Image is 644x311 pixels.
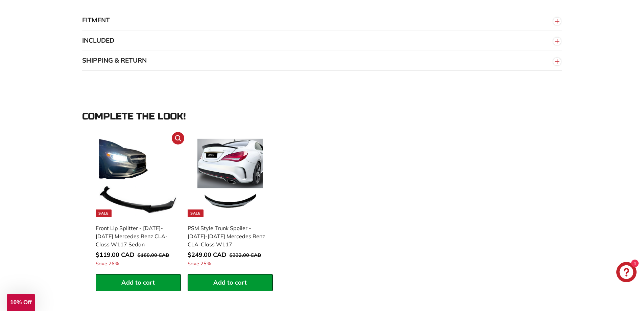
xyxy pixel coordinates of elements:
button: Add to cart [96,274,181,291]
span: $160.00 CAD [138,252,169,258]
span: Add to cart [121,279,155,286]
span: $332.00 CAD [230,252,261,258]
div: Sale [96,209,111,217]
img: mercedes front lip [99,139,177,217]
div: 10% Off [7,294,35,311]
button: FITMENT [82,10,562,30]
span: Save 26% [96,260,119,268]
div: PSM Style Trunk Spoiler - [DATE]-[DATE] Mercedes Benz CLA-Class W117 [188,224,266,248]
button: INCLUDED [82,30,562,51]
span: Add to cart [213,279,247,286]
button: Add to cart [188,274,273,291]
button: SHIPPING & RETURN [82,50,562,71]
div: Sale [188,209,203,217]
span: 10% Off [10,299,31,306]
span: Save 25% [188,260,211,268]
span: $249.00 CAD [188,251,226,259]
span: $119.00 CAD [96,251,135,259]
inbox-online-store-chat: Shopify online store chat [614,262,639,284]
a: Sale PSM Style Trunk Spoiler - [DATE]-[DATE] Mercedes Benz CLA-Class W117 Save 25% [188,135,273,274]
div: Front Lip Splitter - [DATE]-[DATE] Mercedes Benz CLA-Class W117 Sedan [96,224,174,248]
a: Sale mercedes front lip Front Lip Splitter - [DATE]-[DATE] Mercedes Benz CLA-Class W117 Sedan Sav... [96,135,181,274]
div: Complete the look! [82,111,562,122]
